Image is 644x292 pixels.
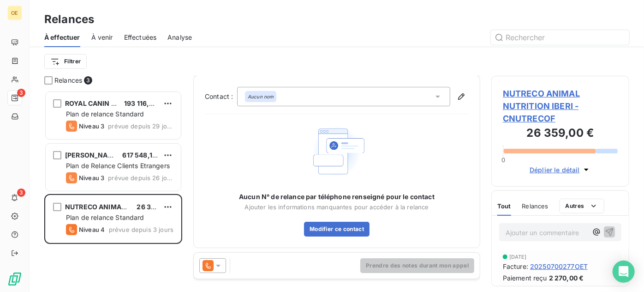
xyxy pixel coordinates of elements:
[527,164,594,175] button: Déplier le détail
[44,33,80,42] span: À effectuer
[560,199,604,213] button: Autres
[497,202,511,210] span: Tout
[79,226,105,233] span: Niveau 4
[360,258,474,273] button: Prendre des notes durant mon appel
[530,165,580,175] span: Déplier le détail
[79,122,104,130] span: Niveau 3
[66,213,144,221] span: Plan de relance Standard
[503,125,618,143] h3: 26 359,00 €
[44,11,94,28] h3: Relances
[167,33,192,42] span: Analyse
[307,122,366,181] img: Empty state
[122,151,162,159] span: 617 548,19 €
[66,110,144,118] span: Plan de relance Standard
[239,192,435,201] span: Aucun N° de relance par téléphone renseigné pour le contact
[91,33,113,42] span: À venir
[17,89,25,97] span: 3
[108,174,173,182] span: prévue depuis 26 jours
[503,262,528,271] span: Facture :
[503,273,547,283] span: Paiement reçu
[7,272,22,286] img: Logo LeanPay
[509,254,527,260] span: [DATE]
[84,76,92,85] span: 3
[549,273,584,283] span: 2 270,00 €
[65,151,120,159] span: [PERSON_NAME]
[124,99,164,107] span: 193 116,00 €
[109,226,173,233] span: prévue depuis 3 jours
[108,122,173,130] span: prévue depuis 29 jours
[65,203,181,211] span: NUTRECO ANIMAL NUTRITION IBERI
[522,202,549,210] span: Relances
[66,162,170,170] span: Plan de Relance Clients Etrangers
[304,222,370,237] button: Modifier ce contact
[137,203,176,211] span: 26 359,00 €
[530,262,588,271] span: 20250700277OET
[7,6,22,20] div: OE
[248,93,274,100] em: Aucun nom
[613,261,635,283] div: Open Intercom Messenger
[54,76,82,85] span: Relances
[44,91,182,292] div: grid
[491,30,629,45] input: Rechercher
[79,174,104,182] span: Niveau 3
[124,33,157,42] span: Effectuées
[205,92,237,101] label: Contact :
[501,156,505,164] span: 0
[503,87,618,125] span: NUTRECO ANIMAL NUTRITION IBERI - CNUTRECOF
[244,203,429,211] span: Ajouter les informations manquantes pour accéder à la relance
[17,189,25,197] span: 3
[65,99,124,107] span: ROYAL CANIN SAS
[44,54,87,69] button: Filtrer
